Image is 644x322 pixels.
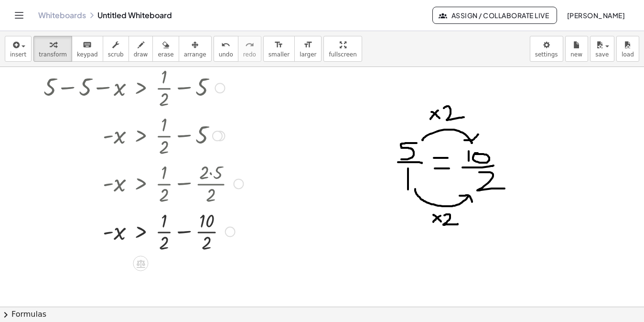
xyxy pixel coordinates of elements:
i: keyboard [83,39,92,51]
span: fullscreen [329,51,356,58]
button: undoundo [214,36,238,62]
i: redo [245,39,254,51]
button: redoredo [238,36,261,62]
button: format_sizesmaller [263,36,295,62]
button: insert [5,36,32,62]
i: undo [221,39,230,51]
span: settings [535,51,558,58]
span: arrange [184,51,206,58]
button: new [565,36,588,62]
button: arrange [179,36,212,62]
span: Assign / Collaborate Live [440,11,549,20]
span: insert [10,51,26,58]
span: keypad [77,51,98,58]
button: fullscreen [323,36,362,62]
button: format_sizelarger [294,36,322,62]
button: [PERSON_NAME] [559,7,633,24]
button: transform [33,36,72,62]
button: settings [530,36,563,62]
span: scrub [108,51,124,58]
span: undo [219,51,233,58]
button: save [590,36,614,62]
span: smaller [268,51,290,58]
span: save [595,51,609,58]
button: draw [129,36,153,62]
span: redo [243,51,256,58]
button: Toggle navigation [11,8,27,23]
button: scrub [103,36,129,62]
i: format_size [274,39,283,51]
button: load [616,36,639,62]
a: Whiteboards [38,11,86,20]
button: keyboardkeypad [72,36,103,62]
span: larger [300,51,316,58]
span: draw [134,51,148,58]
span: [PERSON_NAME] [567,11,625,20]
span: load [622,51,634,58]
i: format_size [303,39,312,51]
button: erase [152,36,179,62]
span: transform [39,51,67,58]
div: Apply the same math to both sides of the equation [133,256,148,271]
span: erase [158,51,173,58]
button: Assign / Collaborate Live [432,7,557,24]
span: new [570,51,582,58]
